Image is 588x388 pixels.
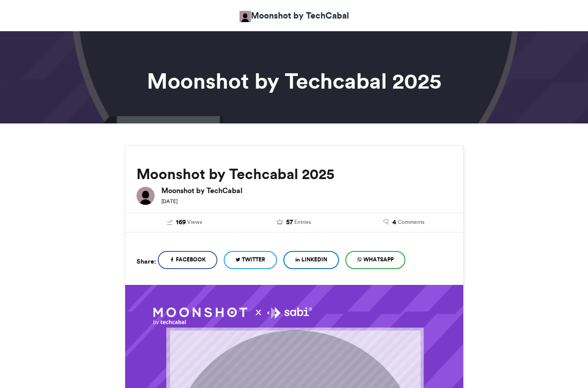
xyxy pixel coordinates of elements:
span: WhatsApp [363,256,394,264]
span: Twitter [242,256,265,264]
a: Moonshot by TechCabal [240,9,349,22]
img: 1758644554.097-6a393746cea8df337a0c7de2b556cf9f02f16574.png [153,307,312,325]
a: Facebook [158,251,217,269]
img: Moonshot by TechCabal [240,11,251,22]
span: Entries [294,218,311,226]
span: LinkedIn [301,256,327,264]
h5: Share: [136,256,156,267]
h1: Moonshot by Techcabal 2025 [43,70,545,92]
a: Twitter [224,251,277,269]
a: 169 Views [136,218,233,227]
a: 4 Comments [356,218,452,227]
span: 57 [286,218,293,227]
span: Views [187,218,202,226]
a: LinkedIn [283,251,339,269]
small: [DATE] [161,198,178,204]
h6: Moonshot by TechCabal [161,187,452,194]
h2: Moonshot by Techcabal 2025 [136,166,452,182]
img: Moonshot by TechCabal [136,187,155,205]
span: 4 [392,218,396,227]
span: 169 [176,218,186,227]
a: 57 Entries [246,218,342,227]
span: Comments [398,218,424,226]
a: WhatsApp [345,251,405,269]
span: Facebook [176,256,206,264]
